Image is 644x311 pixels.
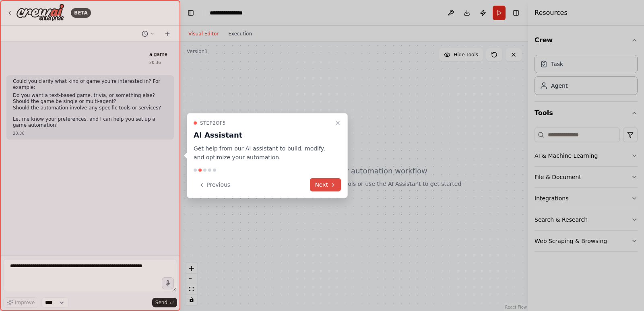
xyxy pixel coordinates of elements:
[194,129,331,140] h3: AI Assistant
[194,178,235,192] button: Previous
[200,119,226,126] span: Step 2 of 5
[333,118,343,128] button: Close walkthrough
[185,7,196,19] button: Hide left sidebar
[310,178,341,192] button: Next
[194,144,331,162] p: Get help from our AI assistant to build, modify, and optimize your automation.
